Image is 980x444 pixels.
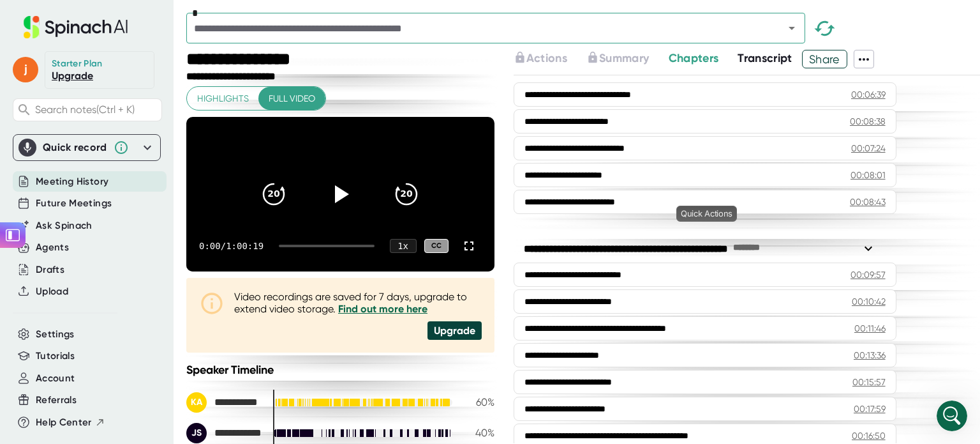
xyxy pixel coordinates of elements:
[851,88,886,101] div: 00:06:39
[36,7,57,27] img: Profile image for Fin
[11,319,244,341] textarea: Message…
[738,50,792,67] button: Transcript
[36,218,93,233] button: Ask Spinach
[514,50,567,67] button: Actions
[120,26,245,54] div: can I edit the transcriot
[514,50,586,68] div: Upgrade to access
[36,196,112,211] button: Future Meetings
[669,51,719,65] span: Chapters
[13,57,38,82] span: j
[62,6,77,16] h1: Fin
[36,174,108,189] button: Meeting History
[852,429,886,442] div: 00:16:50
[20,128,235,141] div: To enable editing:
[852,295,886,308] div: 00:10:42
[219,341,239,362] button: Send a message…
[186,423,207,443] div: JS
[390,239,417,253] div: 1 x
[40,346,50,356] button: Gif picker
[586,50,668,68] div: Upgrade to access
[850,268,886,281] div: 00:09:57
[850,115,886,128] div: 00:08:38
[30,147,235,171] li: Go to Settings > Edit Summaries for all meetings, or
[36,327,75,342] button: Settings
[269,91,315,107] span: Full video
[8,5,33,29] button: go back
[186,363,494,377] div: Speaker Timeline
[186,392,263,413] div: Kevin Apgar
[854,322,886,335] div: 00:11:46
[10,288,245,344] div: Fin says…
[20,204,235,280] div: After meetings, you'll receive an email prompt to edit the summary, and pending summaries appear ...
[36,349,75,364] button: Tutorials
[586,50,649,67] button: Summary
[669,50,719,67] button: Chapters
[128,111,138,121] a: Source reference 8596561:
[36,284,68,299] button: Upload
[234,291,482,315] div: Video recordings are saved for 7 days, upgrade to extend video storage.
[130,34,235,47] div: can I edit the transcriot
[30,174,235,197] li: Navigate to Meetings tab > select specific meeting > Edit Summary
[10,288,108,316] div: Was that helpful?Fin • 1m ago
[851,142,886,155] div: 00:07:24
[36,415,105,430] button: Help Center
[224,5,247,28] div: Close
[20,72,235,121] div: You can edit summaries but not transcripts directly. Our edit feature is available with the Pro P...
[43,141,107,154] div: Quick record
[852,376,886,388] div: 00:15:57
[61,346,71,356] button: Upload attachment
[463,427,494,439] div: 40 %
[52,58,103,70] div: Starter Plan
[427,321,482,340] div: Upgrade
[10,64,245,287] div: You can edit summaries but not transcripts directly. Our edit feature is available with the Pro P...
[258,87,325,111] button: Full video
[802,50,847,68] button: Share
[10,64,245,288] div: Fin says…
[599,51,649,65] span: Summary
[850,195,886,208] div: 00:08:43
[738,51,792,65] span: Transcript
[338,303,427,315] a: Find out more here
[463,396,494,408] div: 60 %
[19,135,155,160] div: Quick record
[36,263,64,277] button: Drafts
[850,169,886,181] div: 00:08:01
[52,70,93,82] a: Upgrade
[197,91,249,107] span: Highlights
[803,48,847,70] span: Share
[20,296,98,309] div: Was that helpful?
[783,19,801,37] button: Open
[36,240,69,255] button: Agents
[187,87,259,111] button: Highlights
[854,402,886,415] div: 00:17:59
[186,392,207,413] div: KA
[937,401,967,431] iframe: Intercom live chat
[36,393,77,408] button: Referrals
[854,349,886,362] div: 00:13:36
[36,371,75,386] button: Account
[199,241,264,251] div: 0:00 / 1:00:19
[10,26,245,65] div: Joe says…
[62,16,159,29] p: The team can also help
[424,239,449,254] div: CC
[36,415,92,430] span: Help Center
[186,423,263,443] div: Joe Schuster
[20,346,30,356] button: Emoji picker
[200,5,224,29] button: Home
[35,103,135,116] span: Search notes (Ctrl + K)
[526,51,567,65] span: Actions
